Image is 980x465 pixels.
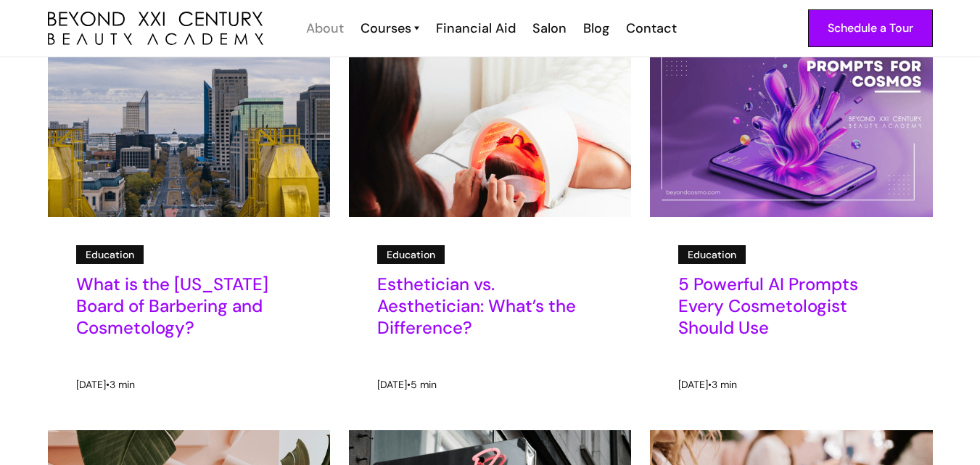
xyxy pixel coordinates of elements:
div: Blog [583,19,609,38]
div: • [708,376,712,392]
div: [DATE] [678,376,708,392]
h5: What is the [US_STATE] Board of Barbering and Cosmetology? [76,273,302,339]
div: Schedule a Tour [828,19,913,38]
a: Education [678,245,746,264]
a: What is the [US_STATE] Board of Barbering and Cosmetology? [76,273,302,348]
a: About [297,19,351,38]
div: [DATE] [76,376,106,392]
div: Salon [532,19,567,38]
a: Education [76,245,144,264]
a: Courses [361,19,419,38]
a: Financial Aid [427,19,523,38]
div: Financial Aid [436,19,516,38]
img: beyond 21st century beauty academy logo [48,12,263,46]
div: Contact [626,19,677,38]
a: Schedule a Tour [808,9,933,47]
a: Esthetician vs. Aesthetician: What’s the Difference? [377,273,603,348]
div: • [407,376,411,392]
div: 3 min [110,376,135,392]
img: Sacramento city skyline with state capital building [48,34,330,217]
div: Education [387,247,435,263]
h5: 5 Powerful AI Prompts Every Cosmetologist Should Use [678,273,904,339]
a: Education [377,245,445,264]
a: Blog [574,19,617,38]
div: Courses [361,19,411,38]
a: home [48,12,263,46]
div: [DATE] [377,376,407,392]
a: Salon [523,19,574,38]
div: • [106,376,110,392]
h5: Esthetician vs. Aesthetician: What’s the Difference? [377,273,603,339]
div: Education [86,247,134,263]
div: About [306,19,344,38]
div: 3 min [712,376,737,392]
a: 5 Powerful AI Prompts Every Cosmetologist Should Use [678,273,904,348]
div: Education [688,247,736,263]
a: Contact [617,19,684,38]
div: 5 min [411,376,437,392]
img: AI for cosmetologists [650,34,932,217]
img: esthetician red light therapy [349,34,631,217]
